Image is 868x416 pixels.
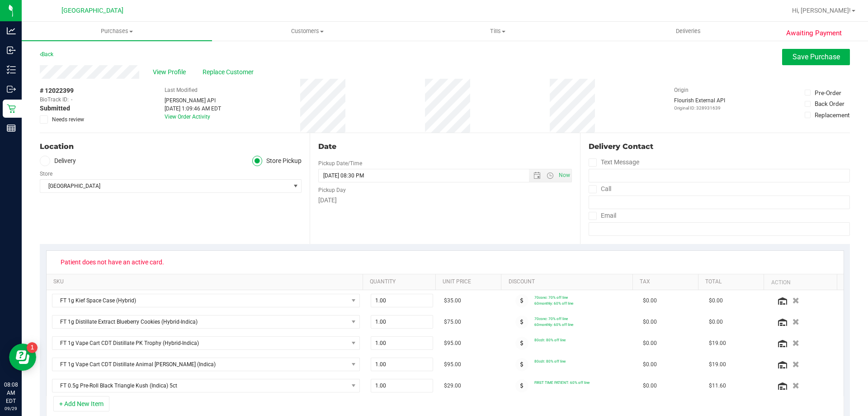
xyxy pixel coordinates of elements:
span: 60monthly: 60% off line [534,322,573,327]
span: $95.00 [444,360,461,369]
span: Hi, [PERSON_NAME]! [792,7,851,14]
span: Tills [403,27,592,35]
input: 1.00 [371,379,433,392]
a: Total [705,278,760,286]
span: [GEOGRAPHIC_DATA] [40,180,290,192]
span: $0.00 [709,296,723,305]
span: [GEOGRAPHIC_DATA] [61,7,123,14]
span: $29.00 [444,382,461,390]
button: + Add New Item [53,396,109,411]
span: FT 1g Kief Space Case (Hybrid) [52,294,348,307]
p: 08:08 AM EDT [4,381,18,405]
span: select [290,180,301,192]
div: Flourish External API [674,96,725,111]
span: 80cdt: 80% off line [534,359,566,363]
span: $0.00 [643,360,657,369]
label: Origin [674,86,689,94]
span: Patient does not have an active card. [55,255,170,269]
span: $35.00 [444,296,461,305]
input: 1.00 [371,316,433,328]
inline-svg: Inventory [7,65,16,74]
span: Deliveries [664,27,713,35]
span: $11.60 [709,382,726,390]
th: Action [764,274,836,291]
span: FT 1g Vape Cart CDT Distillate PK Trophy (Hybrid-Indica) [52,337,348,349]
a: Unit Price [443,278,498,286]
span: $95.00 [444,339,461,348]
p: Original ID: 328931639 [674,105,725,111]
inline-svg: Analytics [7,26,16,35]
span: Awaiting Payment [786,28,842,38]
div: Delivery Contact [589,141,850,152]
span: 60monthly: 60% off line [534,301,573,306]
div: [DATE] [318,196,571,205]
a: SKU [53,278,359,286]
span: FT 1g Distillate Extract Blueberry Cookies (Hybrid-Indica) [52,316,348,328]
span: NO DATA FOUND [52,294,360,307]
span: Purchases [22,27,212,35]
span: $0.00 [643,296,657,305]
inline-svg: Retail [7,104,16,113]
div: Pre-Order [815,88,841,97]
span: Replace Customer [203,67,257,77]
span: Customers [212,27,402,35]
label: Pickup Day [318,186,346,194]
span: Save Purchase [793,53,840,61]
span: NO DATA FOUND [52,336,360,350]
label: Store Pickup [252,156,302,166]
label: Call [589,182,611,196]
div: Replacement [815,110,849,120]
label: Last Modified [165,86,198,94]
a: Tax [640,278,695,286]
span: NO DATA FOUND [52,379,360,392]
span: NO DATA FOUND [52,315,360,329]
span: # 12022399 [40,86,74,96]
a: Purchases [22,22,212,41]
span: Open the time view [542,172,557,179]
span: Open the date view [529,172,544,179]
span: 80cdt: 80% off line [534,338,566,342]
inline-svg: Reports [7,124,16,133]
inline-svg: Outbound [7,85,16,94]
span: $19.00 [709,360,726,369]
span: $0.00 [709,318,723,326]
div: Date [318,141,571,152]
span: - [71,96,72,104]
a: Quantity [370,278,432,286]
iframe: Resource center unread badge [27,342,38,353]
span: FT 0.5g Pre-Roll Black Triangle Kush (Indica) 5ct [52,379,348,392]
label: Store [40,170,52,178]
span: $75.00 [444,318,461,326]
button: Save Purchase [782,49,850,65]
span: $0.00 [643,318,657,326]
inline-svg: Inbound [7,46,16,55]
a: Discount [509,278,629,286]
div: Back Order [815,99,844,108]
label: Pickup Date/Time [318,159,362,167]
a: Customers [212,22,402,41]
span: $0.00 [643,339,657,348]
span: FT 1g Vape Cart CDT Distillate Animal [PERSON_NAME] (Indica) [52,358,348,371]
input: 1.00 [371,358,433,371]
div: Location [40,141,302,152]
label: Delivery [40,156,76,166]
a: View Order Activity [165,114,210,120]
input: Format: (999) 999-9999 [589,169,850,182]
span: View Profile [153,67,189,77]
input: 1.00 [371,337,433,349]
div: [PERSON_NAME] API [165,96,221,105]
span: Submitted [40,104,70,113]
label: Email [589,209,616,222]
span: NO DATA FOUND [52,358,360,371]
span: FIRST TIME PATIENT: 60% off line [534,380,590,385]
span: $0.00 [643,382,657,390]
span: BioTrack ID: [40,96,69,104]
span: 70conc: 70% off line [534,316,568,321]
a: Tills [402,22,593,41]
span: 70conc: 70% off line [534,295,568,300]
a: Deliveries [593,22,783,41]
span: Needs review [52,115,84,124]
span: $19.00 [709,339,726,348]
input: Format: (999) 999-9999 [589,196,850,209]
